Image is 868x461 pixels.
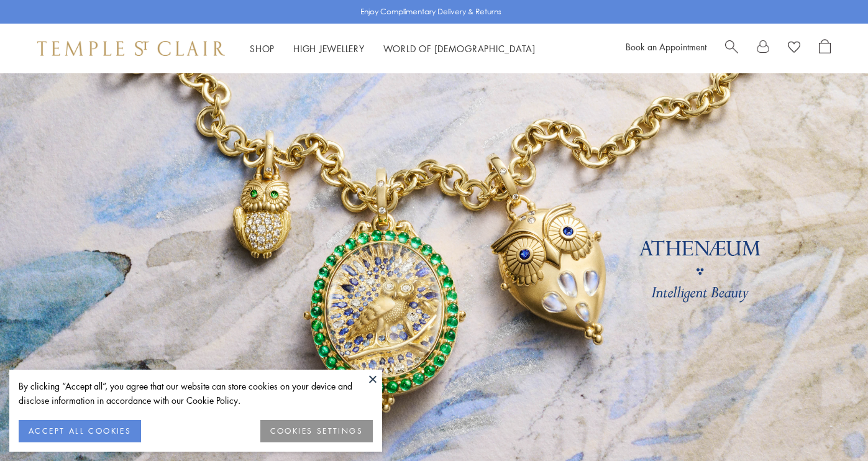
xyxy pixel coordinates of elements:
[725,39,738,58] a: Search
[37,41,225,56] img: Temple St. Clair
[250,42,275,55] a: ShopShop
[360,6,501,18] p: Enjoy Complimentary Delivery & Returns
[383,42,536,55] a: World of [DEMOGRAPHIC_DATA]World of [DEMOGRAPHIC_DATA]
[788,39,800,58] a: View Wishlist
[250,41,536,57] nav: Main navigation
[806,403,856,449] iframe: Gorgias live chat messenger
[819,39,831,58] a: Open Shopping Bag
[293,42,365,55] a: High JewelleryHigh Jewellery
[260,420,373,442] button: COOKIES SETTINGS
[626,40,706,53] a: Book an Appointment
[19,379,373,408] div: By clicking “Accept all”, you agree that our website can store cookies on your device and disclos...
[19,420,141,442] button: ACCEPT ALL COOKIES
